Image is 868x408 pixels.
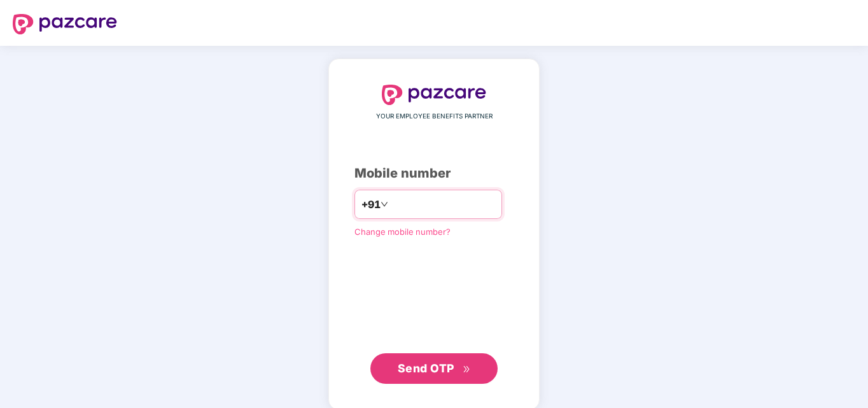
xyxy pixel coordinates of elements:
[354,164,514,183] div: Mobile number
[398,362,454,375] span: Send OTP
[361,197,381,213] span: +91
[13,14,117,34] img: logo
[376,111,493,122] span: YOUR EMPLOYEE BENEFITS PARTNER
[382,85,486,105] img: logo
[370,353,498,384] button: Send OTPdouble-right
[354,227,451,237] a: Change mobile number?
[381,200,388,208] span: down
[463,365,471,374] span: double-right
